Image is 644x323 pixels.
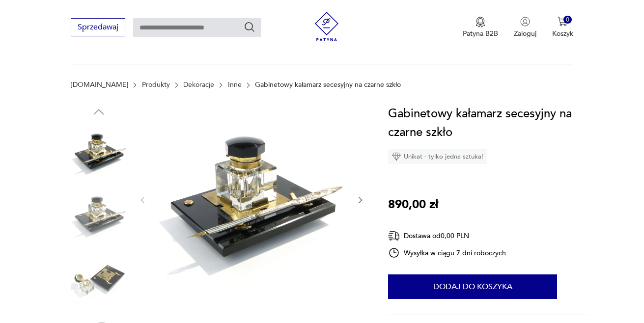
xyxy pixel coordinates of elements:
[157,105,346,294] img: Zdjęcie produktu Gabinetowy kałamarz secesyjny na czarne szkło
[228,81,242,89] a: Inne
[142,81,170,89] a: Produkty
[255,81,401,89] p: Gabinetowy kałamarz secesyjny na czarne szkło
[71,124,127,180] img: Zdjęcie produktu Gabinetowy kałamarz secesyjny na czarne szkło
[312,12,341,41] img: Patyna - sklep z meblami i dekoracjami vintage
[388,149,487,164] div: Unikat - tylko jedna sztuka!
[520,17,530,27] img: Ikonka użytkownika
[71,187,127,243] img: Zdjęcie produktu Gabinetowy kałamarz secesyjny na czarne szkło
[71,18,125,36] button: Sprzedawaj
[183,81,214,89] a: Dekoracje
[388,247,506,259] div: Wysyłka w ciągu 7 dni roboczych
[552,29,573,38] p: Koszyk
[71,81,128,89] a: [DOMAIN_NAME]
[388,230,506,242] div: Dostawa od 0,00 PLN
[463,17,498,38] a: Ikona medaluPatyna B2B
[514,29,536,38] p: Zaloguj
[392,152,401,161] img: Ikona diamentu
[388,195,438,214] p: 890,00 zł
[388,105,589,142] h1: Gabinetowy kałamarz secesyjny na czarne szkło
[476,17,485,27] img: Ikona medalu
[463,29,498,38] p: Patyna B2B
[463,17,498,38] button: Patyna B2B
[558,17,567,27] img: Ikona koszyka
[71,249,127,305] img: Zdjęcie produktu Gabinetowy kałamarz secesyjny na czarne szkło
[71,25,125,31] a: Sprzedawaj
[244,21,255,33] button: Szukaj
[563,16,572,24] div: 0
[552,17,573,38] button: 0Koszyk
[514,17,536,38] button: Zaloguj
[388,274,557,299] button: Dodaj do koszyka
[388,230,400,242] img: Ikona dostawy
